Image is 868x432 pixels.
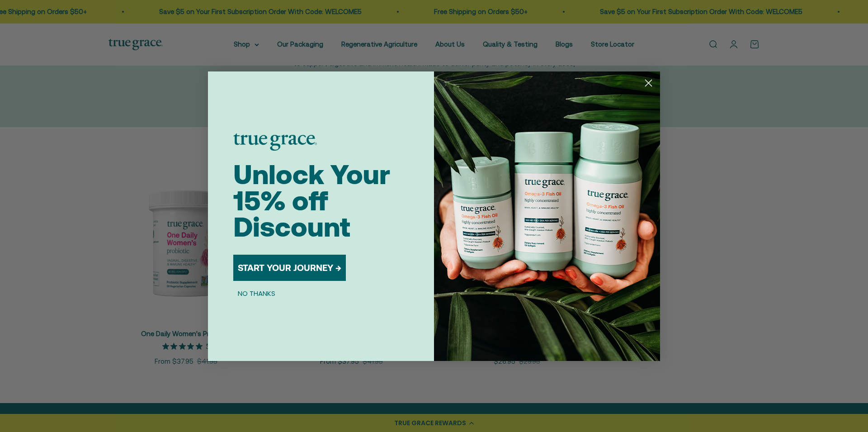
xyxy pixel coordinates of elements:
[434,71,660,361] img: 098727d5-50f8-4f9b-9554-844bb8da1403.jpeg
[233,159,390,242] span: Unlock Your 15% off Discount
[233,255,346,281] button: START YOUR JOURNEY →
[233,133,317,151] img: logo placeholder
[233,288,280,299] button: NO THANKS
[641,75,656,91] button: Close dialog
